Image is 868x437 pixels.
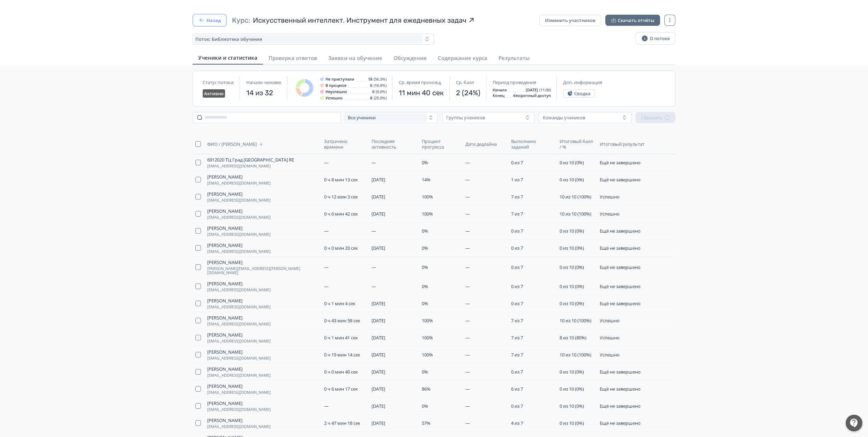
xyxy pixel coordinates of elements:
span: [DATE] [372,403,385,409]
span: 0 ч 0 мин 40 сек [324,369,358,375]
span: 0 ч 43 мин 58 сек [324,317,360,324]
button: [PERSON_NAME][EMAIL_ADDRESS][DOMAIN_NAME] [207,332,271,343]
span: — [465,283,470,289]
button: Изменить участников [539,15,601,26]
button: Назад [193,14,226,27]
span: 8 из 10 (80%) [560,334,586,341]
span: 10 из 10 (100%) [560,194,591,200]
button: [PERSON_NAME][EMAIL_ADDRESS][DOMAIN_NAME] [207,383,271,394]
span: 100% [422,334,433,341]
span: [DATE] [372,300,385,307]
button: [PERSON_NAME][EMAIL_ADDRESS][DOMAIN_NAME] [207,315,271,326]
span: 0 из 10 (0%) [560,228,584,234]
span: [DATE] [372,420,385,426]
div: Команды учеников [543,115,585,120]
span: — [465,369,470,375]
span: 0% [422,228,428,234]
span: 0% [422,300,428,307]
span: Последняя активность [372,138,414,150]
span: ФИО / [PERSON_NAME] [207,141,257,147]
span: — [324,159,329,166]
span: — [324,264,329,270]
span: Успешно [600,317,620,324]
button: [PERSON_NAME][EMAIL_ADDRESS][DOMAIN_NAME] [207,417,271,429]
span: [PERSON_NAME] [207,315,242,321]
span: Доп. информация [563,80,602,85]
span: [EMAIL_ADDRESS][DOMAIN_NAME] [207,305,271,309]
span: 0 из 7 [511,264,523,270]
span: — [465,317,470,324]
span: — [324,228,329,234]
span: 10 из 10 (100%) [560,352,591,358]
span: Дата дедлайна [465,141,497,147]
span: Итоговый балл / % [560,138,593,150]
span: — [372,228,376,234]
span: Выполнено заданий [511,138,552,150]
span: (18.8%) [374,83,387,88]
button: [PERSON_NAME][EMAIL_ADDRESS][DOMAIN_NAME] [207,208,271,219]
button: [PERSON_NAME][EMAIL_ADDRESS][DOMAIN_NAME] [207,366,271,377]
span: [EMAIL_ADDRESS][DOMAIN_NAME] [207,198,271,202]
span: 0 из 7 [511,300,523,307]
span: 6 из 7 [511,386,523,392]
button: О потоке [636,32,675,45]
span: [PERSON_NAME] [207,259,242,265]
span: 0 ч 19 мин 14 сек [324,352,360,358]
button: Процент прогресса [422,137,460,151]
span: 57% [422,420,431,426]
span: 0 ч 1 мин 41 сек [324,334,358,341]
span: Все ученики [348,115,376,120]
span: [PERSON_NAME] [207,225,242,231]
span: Ещё не завершено [600,300,641,307]
span: 0 ч 6 мин 17 сек [324,386,358,392]
span: 0 из 10 (0%) [560,245,584,251]
button: Группы учеников [442,112,535,123]
span: 8 [370,96,372,100]
span: [PERSON_NAME] [207,417,242,423]
button: Поток: Библиотека обучения [193,33,434,45]
span: Не приступали [325,77,354,81]
span: 0% [422,245,428,251]
span: (11:00) [539,88,551,92]
span: Проверка ответов [269,54,317,61]
span: — [465,403,470,409]
span: 0% [422,403,428,409]
span: — [324,403,329,409]
span: [PERSON_NAME] [207,298,242,303]
span: [EMAIL_ADDRESS][DOMAIN_NAME] [207,249,271,254]
button: Сбросить [636,112,675,123]
button: Команды учеников [539,112,631,123]
button: [PERSON_NAME][EMAIL_ADDRESS][DOMAIN_NAME] [207,349,271,360]
button: [PERSON_NAME][EMAIL_ADDRESS][DOMAIN_NAME] [207,298,271,309]
span: Затрачено времени [324,138,365,150]
span: Обсуждения [394,54,427,61]
span: [EMAIL_ADDRESS][DOMAIN_NAME] [207,407,271,412]
span: Итоговый результат [600,141,650,147]
span: — [465,334,470,341]
span: [PERSON_NAME] [207,349,242,355]
span: [PERSON_NAME] [207,383,242,389]
span: — [465,228,470,234]
span: 0% [422,369,428,375]
span: Сводка [574,91,591,96]
span: Успешно [600,194,620,200]
span: 0 ч 6 мин 42 сек [324,211,358,217]
span: [DATE] [526,88,538,92]
span: (0.0%) [376,90,387,94]
span: [DATE] [372,317,385,324]
span: Ещё не завершено [600,264,641,270]
span: Ещё не завершено [600,283,641,289]
span: Успешно [600,334,620,341]
span: Ещё не завершено [600,369,641,375]
span: Ещё не завершено [600,159,641,166]
span: Заявки на обучение [328,54,382,61]
span: [EMAIL_ADDRESS][DOMAIN_NAME] [207,373,271,377]
span: Ещё не завершено [600,420,641,426]
span: [DATE] [372,176,385,183]
span: 100% [422,211,433,217]
span: 0 ч 1 мин 4 сек [324,300,356,307]
span: 2 (24%) [456,88,480,98]
span: [PERSON_NAME] [207,191,242,197]
span: 11 мин 40 сек [399,88,444,98]
span: 0 из 10 (0%) [560,159,584,166]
